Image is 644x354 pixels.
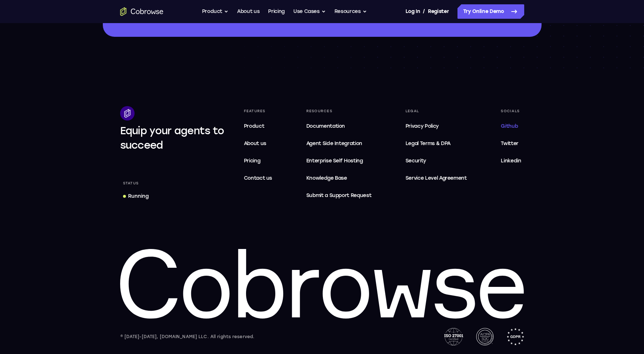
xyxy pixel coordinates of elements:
span: Twitter [501,140,518,147]
span: / [423,7,425,16]
button: Product [202,4,229,19]
a: Privacy Policy [403,119,470,134]
a: Running [120,190,152,203]
span: Legal Terms & DPA [406,140,451,147]
div: Running [128,193,149,200]
span: Service Level Agreement [406,174,467,183]
a: Pricing [241,154,275,168]
a: Github [498,119,524,134]
div: Socials [498,106,524,116]
span: Submit a Support Request [306,191,372,200]
span: Contact us [244,175,272,181]
a: Security [403,154,470,168]
span: Enterprise Self Hosting [306,157,372,165]
span: Github [501,123,518,129]
button: Resources [334,4,367,19]
a: About us [241,136,275,151]
span: Linkedin [501,158,521,164]
a: Register [428,4,449,19]
a: Twitter [498,136,524,151]
a: Go to the home page [120,7,163,16]
a: Log In [406,4,420,19]
a: Knowledge Base [303,171,374,185]
a: Agent Side Integration [303,136,374,151]
a: Linkedin [498,154,524,168]
span: About us [244,140,266,147]
div: Legal [403,106,470,116]
a: Submit a Support Request [303,188,374,203]
a: Contact us [241,171,275,185]
div: Features [241,106,275,116]
span: Pricing [244,158,260,164]
span: Privacy Policy [406,123,439,129]
a: Pricing [268,4,285,19]
a: Product [241,119,275,134]
a: Service Level Agreement [403,171,470,185]
a: About us [237,4,259,19]
div: © [DATE]-[DATE], [DOMAIN_NAME] LLC. All rights reserved. [120,333,255,340]
span: Knowledge Base [306,175,347,181]
img: GDPR [507,328,524,345]
img: ISO [444,328,463,345]
a: Legal Terms & DPA [403,136,470,151]
a: Try Online Demo [457,4,524,19]
div: Status [120,178,142,188]
img: AICPA SOC [476,328,494,345]
span: Agent Side Integration [306,139,372,148]
span: Equip your agents to succeed [120,124,224,151]
button: Use Cases [293,4,326,19]
div: Resources [303,106,374,116]
span: Product [244,123,264,129]
span: Documentation [306,123,345,129]
a: Enterprise Self Hosting [303,154,374,168]
span: Security [406,158,426,164]
a: Documentation [303,119,374,134]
